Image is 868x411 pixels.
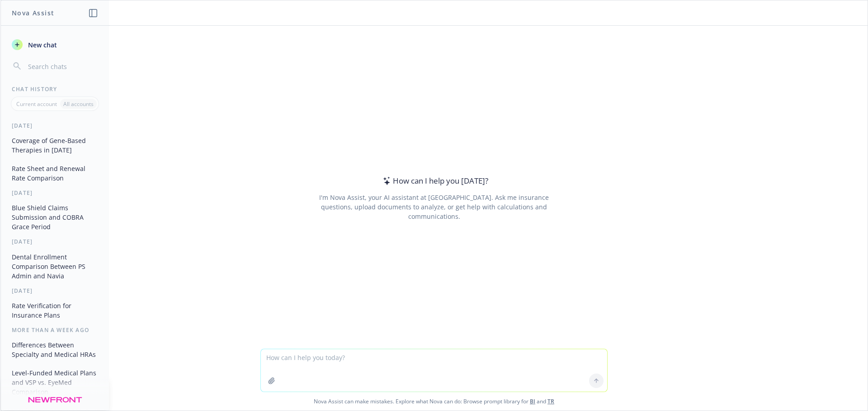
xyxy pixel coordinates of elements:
[8,298,102,323] button: Rate Verification for Insurance Plans
[8,133,102,157] button: Coverage of Gene-Based Therapies in [DATE]
[26,60,98,73] input: Search chats
[16,100,57,108] p: Current account
[8,200,102,234] button: Blue Shield Claims Submission and COBRA Grace Period
[1,287,109,295] div: [DATE]
[1,189,109,197] div: [DATE]
[380,175,488,187] div: How can I help you [DATE]?
[530,397,535,405] a: BI
[1,238,109,245] div: [DATE]
[4,392,864,411] span: Nova Assist can make mistakes. Explore what Nova can do: Browse prompt library for and
[547,397,554,405] a: TR
[1,85,109,93] div: Chat History
[12,8,54,18] h1: Nova Assist
[8,37,102,53] button: New chat
[307,193,561,221] div: I'm Nova Assist, your AI assistant at [GEOGRAPHIC_DATA]. Ask me insurance questions, upload docum...
[8,337,102,362] button: Differences Between Specialty and Medical HRAs
[63,100,94,108] p: All accounts
[26,40,57,50] span: New chat
[8,249,102,283] button: Dental Enrollment Comparison Between PS Admin and Navia
[8,365,102,399] button: Level-Funded Medical Plans and VSP vs. EyeMed Comparison
[1,326,109,334] div: More than a week ago
[8,161,102,185] button: Rate Sheet and Renewal Rate Comparison
[1,122,109,129] div: [DATE]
